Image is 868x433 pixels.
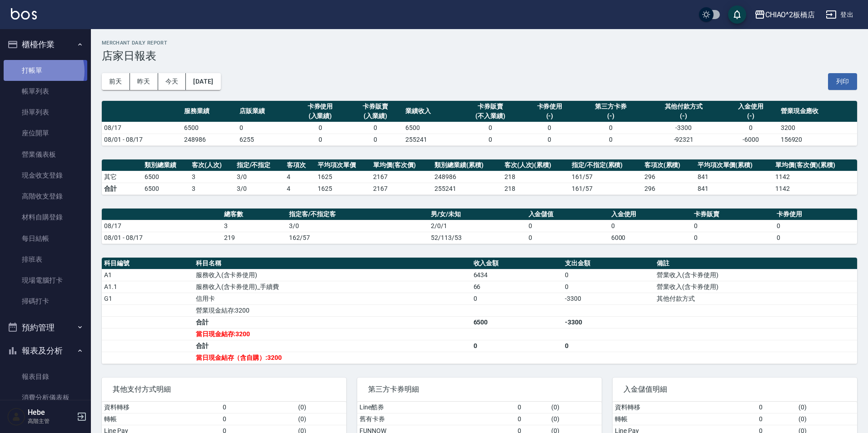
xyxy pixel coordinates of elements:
[432,159,502,171] th: 類別總業績(累積)
[471,316,563,328] td: 6500
[186,73,220,90] button: [DATE]
[194,328,471,340] td: 當日現金結存:3200
[644,122,723,134] td: -3300
[194,340,471,352] td: 合計
[526,220,609,232] td: 0
[549,402,602,413] td: ( 0 )
[368,385,591,394] span: 第三方卡券明細
[28,408,74,417] h5: Hebe
[569,183,642,194] td: 161/57
[102,220,222,232] td: 08/17
[613,402,757,413] td: 資料轉移
[350,102,401,111] div: 卡券販賣
[4,144,87,165] a: 營業儀表板
[613,413,757,425] td: 轉帳
[773,159,857,171] th: 單均價(客次價)(累積)
[102,413,220,425] td: 轉帳
[569,159,642,171] th: 指定/不指定(累積)
[549,413,602,425] td: ( 0 )
[502,171,569,183] td: 218
[102,293,194,304] td: G1
[237,122,293,134] td: 0
[4,366,87,387] a: 報表目錄
[654,281,857,293] td: 營業收入(含卡券使用)
[432,183,502,194] td: 255241
[502,159,569,171] th: 客次(人次)(累積)
[348,134,403,145] td: 0
[4,60,87,81] a: 打帳單
[4,102,87,123] a: 掛單列表
[194,258,471,269] th: 科目名稱
[194,304,471,316] td: 營業現金結存:3200
[4,316,87,339] button: 預約管理
[642,159,695,171] th: 客項次(累積)
[113,385,335,394] span: 其他支付方式明細
[315,183,371,194] td: 1625
[728,5,746,24] button: save
[237,134,293,145] td: 6255
[461,102,520,111] div: 卡券販賣
[692,209,774,220] th: 卡券販賣
[371,171,432,183] td: 2167
[757,402,796,413] td: 0
[315,171,371,183] td: 1625
[295,102,346,111] div: 卡券使用
[182,122,237,134] td: 6500
[654,269,857,281] td: 營業收入(含卡券使用)
[432,171,502,183] td: 248986
[459,134,522,145] td: 0
[190,183,234,194] td: 3
[609,232,692,244] td: 6000
[293,122,348,134] td: 0
[293,134,348,145] td: 0
[725,111,776,121] div: (-)
[471,269,563,281] td: 6434
[142,159,190,171] th: 類別總業績
[102,40,857,46] h2: Merchant Daily Report
[695,159,773,171] th: 平均項次單價(累積)
[194,316,471,328] td: 合計
[234,171,285,183] td: 3 / 0
[130,73,158,90] button: 昨天
[774,209,857,220] th: 卡券使用
[522,122,578,134] td: 0
[429,220,526,232] td: 2/0/1
[182,101,237,122] th: 服務業績
[4,249,87,270] a: 排班表
[828,73,857,90] button: 列印
[158,73,186,90] button: 今天
[194,281,471,293] td: 服務收入(含卡券使用)_手續費
[569,171,642,183] td: 161 / 57
[102,209,857,244] table: a dense table
[778,101,857,122] th: 營業現金應收
[142,183,190,194] td: 6500
[194,352,471,363] td: 當日現金結存（含自購）:3200
[563,281,654,293] td: 0
[471,340,563,352] td: 0
[194,269,471,281] td: 服務收入(含卡券使用)
[222,232,287,244] td: 219
[287,232,429,244] td: 162/57
[751,5,819,24] button: CHIAO^2板橋店
[102,73,130,90] button: 前天
[7,408,25,426] img: Person
[778,134,857,145] td: 156920
[190,159,234,171] th: 客次(人次)
[222,209,287,220] th: 總客數
[796,402,857,413] td: ( 0 )
[654,293,857,304] td: 其他付款方式
[563,269,654,281] td: 0
[796,413,857,425] td: ( 0 )
[357,402,515,413] td: Line酷券
[102,269,194,281] td: A1
[524,102,575,111] div: 卡券使用
[348,122,403,134] td: 0
[357,413,515,425] td: 舊有卡券
[287,220,429,232] td: 3/0
[182,134,237,145] td: 248986
[102,402,220,413] td: 資料轉移
[4,291,87,312] a: 掃碼打卡
[371,159,432,171] th: 單均價(客次價)
[237,101,293,122] th: 店販業績
[194,293,471,304] td: 信用卡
